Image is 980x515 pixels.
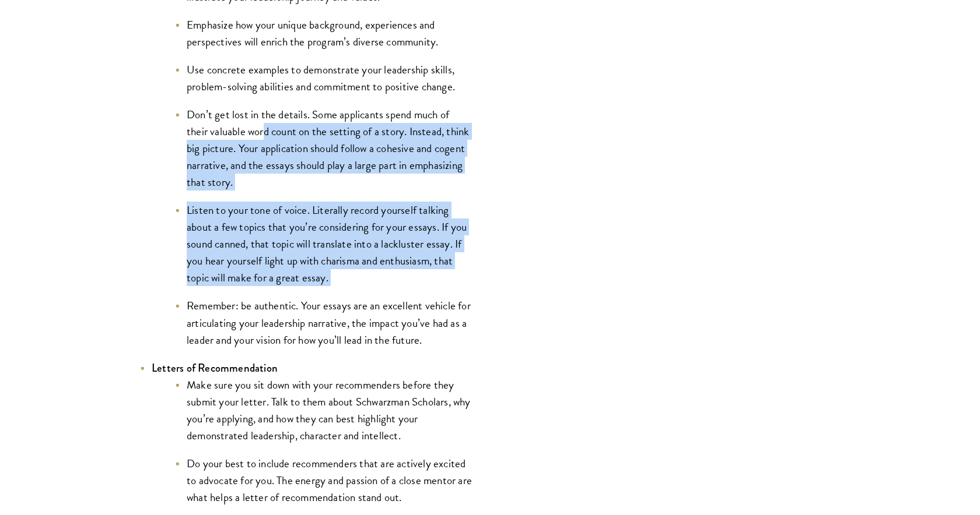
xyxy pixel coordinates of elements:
[175,297,473,348] li: Remember: be authentic. Your essays are an excellent vehicle for articulating your leadership nar...
[175,61,473,95] li: Use concrete examples to demonstrate your leadership skills, problem-solving abilities and commit...
[175,106,473,191] li: Don’t get lost in the details. Some applicants spend much of their valuable word count on the set...
[175,16,473,50] li: Emphasize how your unique background, experiences and perspectives will enrich the program’s dive...
[152,360,278,376] strong: Letters of Recommendation
[175,376,473,444] li: Make sure you sit down with your recommenders before they submit your letter. Talk to them about ...
[175,202,473,286] li: Listen to your tone of voice. Literally record yourself talking about a few topics that you’re co...
[175,455,473,506] li: Do your best to include recommenders that are actively excited to advocate for you. The energy an...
